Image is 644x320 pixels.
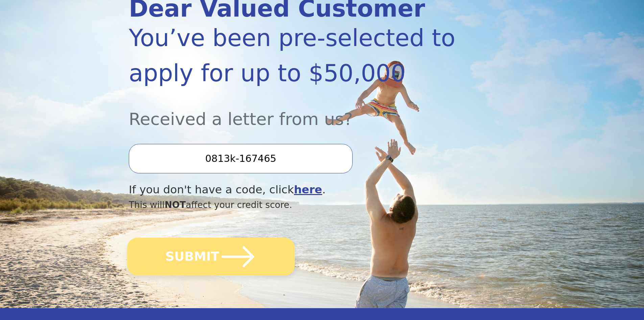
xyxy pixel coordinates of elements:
div: This will affect your credit score. [129,198,457,212]
div: You’ve been pre-selected to apply for up to $50,000 [129,20,457,91]
input: Enter your Offer Code: [129,144,353,173]
div: If you don't have a code, click . [129,182,457,198]
div: Received a letter from us? [129,91,457,132]
button: SUBMIT [127,238,295,276]
a: here [294,183,322,196]
span: NOT [165,199,186,210]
